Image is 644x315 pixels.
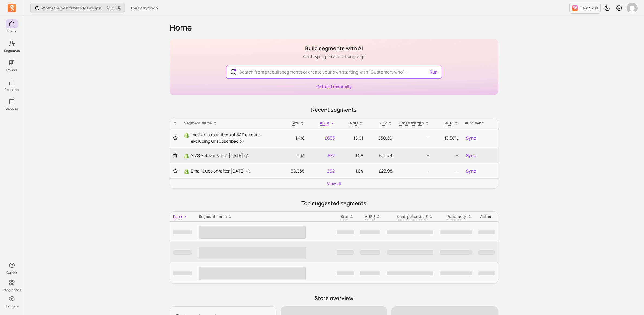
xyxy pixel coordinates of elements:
[6,68,17,72] p: Cohort
[5,304,18,309] p: Settings
[199,226,306,239] span: ‌
[184,153,189,159] img: Shopify
[387,271,433,275] span: ‌
[360,271,380,275] span: ‌
[337,230,354,234] span: ‌
[173,153,177,158] button: Toggle favorite
[311,168,335,174] p: £62
[184,120,276,126] div: Segment name
[465,151,477,160] button: Sync
[311,152,335,159] p: £77
[184,169,189,174] img: Shopify
[173,250,192,255] span: ‌
[170,106,498,114] p: Recent segments
[6,260,18,276] button: Guides
[370,168,392,174] p: £28.98
[303,53,365,60] p: Start typing in natural language
[282,135,304,141] p: 1,418
[440,271,472,275] span: ‌
[118,6,120,10] kbd: K
[379,120,387,126] p: AOV
[440,230,472,234] span: ‌
[399,168,429,174] p: --
[440,250,472,255] span: ‌
[127,3,161,13] button: The Body Shop
[569,3,601,14] button: Earn $200
[282,168,304,174] p: 39,335
[350,120,358,125] span: ANO
[316,84,352,89] a: Or build manually
[478,230,495,234] span: ‌
[2,288,21,292] p: Integrations
[191,131,276,144] span: "Active" subscribers at SAP closure excluding unsubscribed
[327,181,341,186] a: View all
[107,5,116,11] kbd: Ctrl
[341,152,363,159] p: 1.08
[6,271,17,275] p: Guides
[173,271,192,275] span: ‌
[466,152,476,159] span: Sync
[436,152,458,159] p: --
[387,250,433,255] span: ‌
[580,5,598,11] p: Earn $200
[337,250,354,255] span: ‌
[184,131,276,144] a: Shopify"Active" subscribers at SAP closure excluding unsubscribed
[173,230,192,234] span: ‌
[41,5,105,11] p: What’s the best time to follow up after a first order?
[396,214,428,219] p: Email potential £
[199,214,330,219] div: Segment name
[341,214,348,219] span: Size
[478,214,495,219] div: Action
[30,3,125,13] button: What’s the best time to follow up after a first order?Ctrl+K
[170,294,498,302] p: Store overview
[399,120,424,126] p: Gross margin
[360,250,380,255] span: ‌
[465,134,477,142] button: Sync
[170,200,498,207] p: Top suggested segments
[365,214,375,219] p: ARPU
[235,65,433,78] input: Search from prebuilt segments or create your own starting with “Customers who” ...
[170,23,498,32] h1: Home
[341,135,363,141] p: 18.91
[602,3,613,14] button: Toggle dark mode
[311,135,335,141] p: £655
[184,168,276,174] a: ShopifyEmail Subs on/after [DATE]
[130,5,158,11] span: The Body Shop
[199,247,306,259] span: ‌
[370,135,392,141] p: £30.66
[466,135,476,141] span: Sync
[387,230,433,234] span: ‌
[184,132,189,138] img: Shopify
[6,107,18,111] p: Reports
[436,168,458,174] p: --
[107,5,120,11] span: +
[341,168,363,174] p: 1.04
[291,120,299,125] span: Size
[337,271,354,275] span: ‌
[199,267,306,280] span: ‌
[173,168,177,174] button: Toggle favorite
[4,49,20,53] p: Segments
[173,214,182,219] span: Rank
[465,120,495,126] div: Auto sync
[173,135,177,141] button: Toggle favorite
[282,152,304,159] p: 703
[436,135,458,141] p: 13.58%
[445,120,453,126] p: ACR
[478,271,495,275] span: ‌
[360,230,380,234] span: ‌
[191,168,250,174] span: Email Subs on/after [DATE]
[427,67,440,77] button: Run
[370,152,392,159] p: £36.79
[184,152,276,159] a: ShopifySMS Subs on/after [DATE]
[191,152,248,159] span: SMS Subs on/after [DATE]
[320,120,329,125] span: ACLV
[447,214,466,219] p: Popularity
[7,29,16,34] p: Home
[627,3,638,14] img: avatar
[5,88,19,92] p: Analytics
[465,167,477,175] button: Sync
[466,168,476,174] span: Sync
[303,45,365,52] h1: Build segments with AI
[399,152,429,159] p: --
